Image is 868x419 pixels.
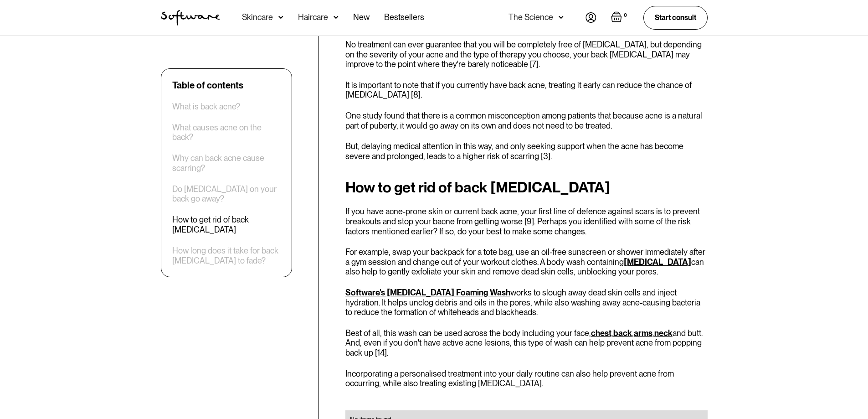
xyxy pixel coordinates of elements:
p: It is important to note that if you currently have back acne, treating it early can reduce the ch... [345,80,708,100]
img: arrow down [278,13,283,22]
a: home [161,10,220,26]
p: Best of all, this wash can be used across the body including your face, , , , and butt. And, even... [345,328,708,358]
a: [MEDICAL_DATA] [624,257,691,267]
p: But, delaying medical attention in this way, and only seeking support when the acne has become se... [345,141,708,161]
div: The Science [508,13,553,22]
p: One study found that there is a common misconception among patients that because acne is a natura... [345,111,708,130]
a: Software's [MEDICAL_DATA] Foaming Wash [345,288,510,297]
a: back [613,328,632,338]
a: Do [MEDICAL_DATA] on your back go away? [172,184,281,204]
p: Incorporating a personalised treatment into your daily routine can also help prevent acne from oc... [345,369,708,388]
img: Software Logo [161,10,220,26]
a: What is back acne? [172,102,240,112]
h2: How to get rid of back [MEDICAL_DATA] [345,179,708,196]
p: If you have acne-prone skin or current back acne, your first line of defence against scars is to ... [345,207,708,236]
div: Table of contents [172,80,243,91]
a: arms [634,328,652,338]
a: Open empty cart [611,11,629,24]
a: Start consult [643,6,708,29]
p: works to slough away dead skin cells and inject hydration. It helps unclog debris and oils in the... [345,288,708,317]
a: What causes acne on the back? [172,123,281,142]
img: arrow down [559,13,564,22]
img: arrow down [334,13,339,22]
a: Why can back acne cause scarring? [172,154,281,173]
a: chest [591,328,611,338]
a: neck [654,328,673,338]
p: No treatment can ever guarantee that you will be completely free of [MEDICAL_DATA], but depending... [345,40,708,69]
div: 0 [622,11,629,20]
p: For example, swap your backpack for a tote bag, use an oil-free sunscreen or shower immediately a... [345,247,708,277]
div: Skincare [242,13,273,22]
a: How long does it take for back [MEDICAL_DATA] to fade? [172,246,281,265]
div: Haircare [298,13,328,22]
a: How to get rid of back [MEDICAL_DATA] [172,215,281,235]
